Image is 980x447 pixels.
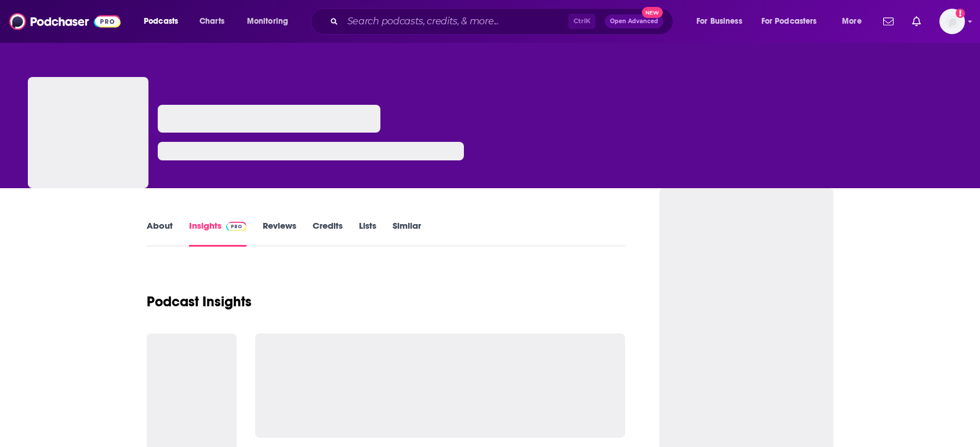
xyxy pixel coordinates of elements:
button: open menu [239,12,303,31]
button: Open AdvancedNew [605,14,663,28]
svg: Add a profile image [956,9,965,18]
div: Search podcasts, credits, & more... [322,8,684,35]
span: Monitoring [247,13,288,30]
a: Credits [313,220,343,247]
button: open menu [688,12,757,31]
span: New [642,7,663,18]
span: Podcasts [144,13,178,30]
button: Show profile menu [939,9,965,34]
span: Open Advanced [610,19,658,24]
span: Logged in as notablypr2 [939,9,965,34]
h1: Podcast Insights [147,293,252,310]
span: Charts [199,13,224,30]
span: For Business [696,13,742,30]
span: More [842,13,862,30]
a: Charts [192,12,231,31]
input: Search podcasts, credits, & more... [343,12,568,31]
img: Podchaser Pro [226,222,246,231]
span: For Podcasters [761,13,817,30]
a: Show notifications dropdown [879,12,898,31]
a: Show notifications dropdown [908,12,925,31]
a: Reviews [263,220,296,247]
a: About [147,220,173,247]
button: open menu [754,12,834,31]
a: Similar [393,220,421,247]
span: Ctrl K [568,14,596,29]
a: Lists [359,220,376,247]
button: open menu [834,12,876,31]
img: Podchaser - Follow, Share and Rate Podcasts [9,10,121,32]
a: InsightsPodchaser Pro [189,220,246,247]
button: open menu [136,12,193,31]
img: User Profile [939,9,965,34]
